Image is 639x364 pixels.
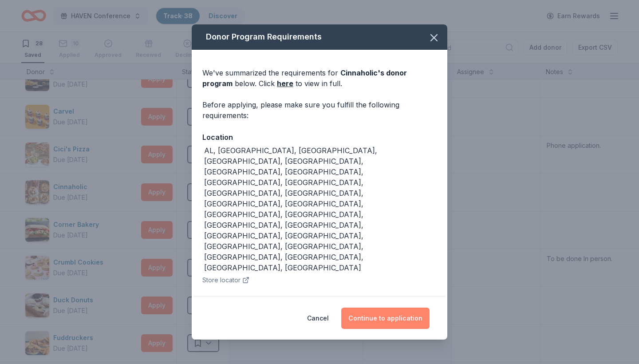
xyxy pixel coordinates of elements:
[202,99,437,121] div: Before applying, please make sure you fulfill the following requirements:
[341,308,430,329] button: Continue to application
[202,67,437,89] div: We've summarized the requirements for below. Click to view in full.
[202,296,437,308] div: Deadline
[277,78,293,89] a: here
[202,131,437,143] div: Location
[202,275,249,285] button: Store locator
[192,24,447,50] div: Donor Program Requirements
[307,308,329,329] button: Cancel
[204,145,437,273] div: AL, [GEOGRAPHIC_DATA], [GEOGRAPHIC_DATA], [GEOGRAPHIC_DATA], [GEOGRAPHIC_DATA], [GEOGRAPHIC_DATA]...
